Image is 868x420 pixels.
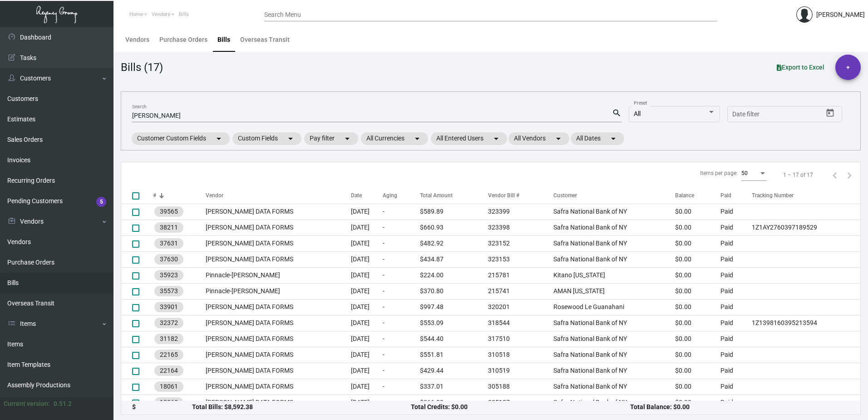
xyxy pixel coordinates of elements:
td: $0.00 [675,363,720,379]
div: Total Bills: $8,592.38 [192,402,411,412]
td: - [383,363,420,379]
td: 310518 [488,347,553,363]
td: [DATE] [351,204,383,220]
td: Rosewood Le Guanahani [553,299,676,315]
mat-chip: Pay filter [304,132,358,145]
span: Vendors [152,11,170,17]
td: $0.00 [675,315,720,331]
mat-icon: arrow_drop_down [608,133,619,144]
mat-chip: All Currencies [361,132,428,145]
mat-chip: Customer Custom Fields [132,132,230,145]
div: # [153,191,206,200]
td: Safra National Bank of NY [553,395,676,410]
span: Home [129,11,143,17]
mat-chip: All Vendors [508,132,569,145]
mat-icon: search [612,108,621,119]
td: - [383,379,420,395]
td: - [383,235,420,251]
td: 1Z1398160395213594 [752,315,860,331]
td: 323398 [488,220,553,235]
td: [PERSON_NAME] DATA FORMS [206,347,351,363]
td: Paid [720,283,752,299]
td: Paid [720,379,752,395]
img: admin@bootstrapmaster.com [796,6,813,23]
mat-chip: 33901 [154,302,183,312]
input: End date [768,111,812,118]
div: Purchase Orders [159,35,207,45]
td: Paid [720,395,752,410]
div: Date [351,191,362,200]
td: [DATE] [351,347,383,363]
td: Safra National Bank of NY [553,204,676,220]
td: $0.00 [675,235,720,251]
td: [PERSON_NAME] DATA FORMS [206,395,351,410]
td: [DATE] [351,363,383,379]
div: 1 – 17 of 17 [783,171,813,179]
td: [PERSON_NAME] DATA FORMS [206,235,351,251]
td: Kitano [US_STATE] [553,267,676,283]
td: - [383,220,420,235]
td: - [383,315,420,331]
td: $0.00 [675,251,720,267]
td: [DATE] [351,220,383,235]
mat-chip: 37630 [154,254,183,265]
mat-chip: 22165 [154,350,183,360]
div: Vendor [206,191,223,200]
div: Vendor Bill # [488,191,519,200]
td: $0.00 [675,283,720,299]
mat-chip: 31182 [154,334,183,344]
td: Paid [720,299,752,315]
td: [PERSON_NAME] DATA FORMS [206,363,351,379]
td: [DATE] [351,235,383,251]
td: Paid [720,347,752,363]
td: Safra National Bank of NY [553,363,676,379]
span: Bills [179,11,189,17]
td: Paid [720,251,752,267]
td: 323152 [488,235,553,251]
td: Safra National Bank of NY [553,379,676,395]
td: Safra National Bank of NY [553,251,676,267]
td: [DATE] [351,379,383,395]
td: Safra National Bank of NY [553,220,676,235]
div: Vendor Bill # [488,191,553,200]
td: $224.00 [420,267,488,283]
div: Total Balance: $0.00 [630,402,849,412]
td: Paid [720,331,752,347]
td: $337.01 [420,379,488,395]
div: Aging [383,191,397,200]
td: 323399 [488,204,553,220]
mat-icon: arrow_drop_down [553,133,564,144]
div: Date [351,191,383,200]
td: 305188 [488,379,553,395]
div: Customer [553,191,676,200]
td: 318544 [488,315,553,331]
span: All [634,110,641,117]
div: $ [132,402,192,412]
mat-chip: 39565 [154,206,183,217]
td: [DATE] [351,283,383,299]
td: Safra National Bank of NY [553,331,676,347]
td: - [383,331,420,347]
mat-chip: 18061 [154,381,183,392]
div: 0.51.2 [54,399,72,409]
td: [DATE] [351,267,383,283]
mat-chip: 18060 [154,397,183,408]
mat-icon: arrow_drop_down [342,133,353,144]
td: [DATE] [351,395,383,410]
td: $0.00 [675,395,720,410]
mat-chip: 32372 [154,318,183,328]
mat-chip: 37631 [154,238,183,249]
mat-chip: Custom Fields [232,132,301,145]
div: Balance [675,191,720,200]
td: $589.89 [420,204,488,220]
button: Previous page [828,168,842,182]
mat-icon: arrow_drop_down [412,133,423,144]
td: $0.00 [675,204,720,220]
td: $551.81 [420,347,488,363]
div: Tracking Number [752,191,860,200]
td: [DATE] [351,315,383,331]
td: [DATE] [351,251,383,267]
div: Aging [383,191,420,200]
td: $997.48 [420,299,488,315]
mat-icon: arrow_drop_down [213,133,224,144]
